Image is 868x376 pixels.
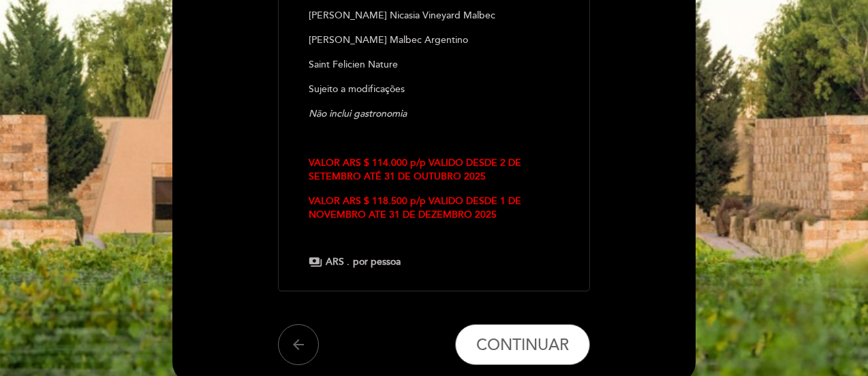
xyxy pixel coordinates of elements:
em: Não inclui gastronomia [309,108,407,119]
span: ARS . [326,255,350,269]
span: CONTINUAR [476,336,569,355]
button: CONTINUAR [455,324,590,365]
strong: VALOR ARS $ 114.000 p/p VALIDO DESDE 2 DE SETEMBRO ATÉ 31 DE OUTUBRO 2025 [309,157,521,182]
p: [PERSON_NAME] Nicasia Vineyard Malbec [309,9,559,23]
i: arrow_back [290,336,307,353]
p: [PERSON_NAME] Malbec Argentino [309,33,559,47]
button: arrow_back [278,324,319,365]
span: payments [309,255,322,269]
p: Saint Felicien Nature [309,58,559,72]
p: Sujeito a modificações [309,83,559,96]
strong: VALOR ARS $ 118.500 p/p VALIDO DESDE 1 DE NOVEMBRO ATE 31 DE DEZEMBRO 2025 [309,195,521,220]
span: por pessoa [353,255,401,269]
